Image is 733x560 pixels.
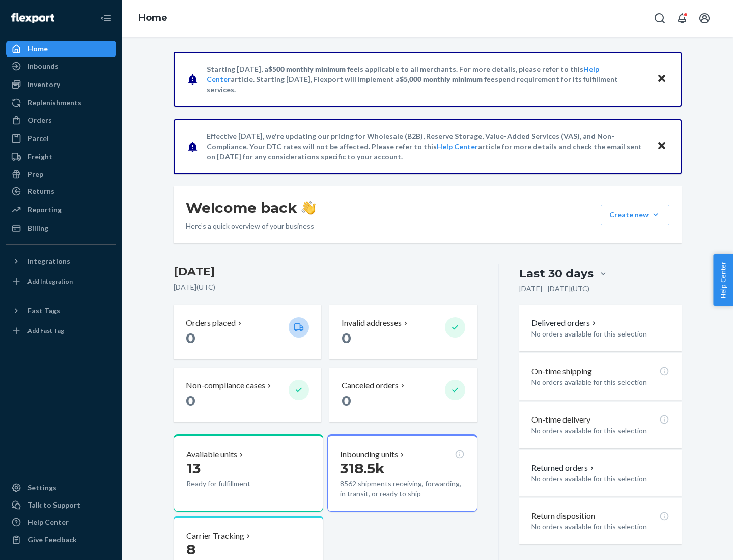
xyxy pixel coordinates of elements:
[186,541,195,558] span: 8
[6,497,116,513] a: Talk to Support
[6,273,116,290] a: Add Integration
[138,12,167,23] a: Home
[6,253,116,269] button: Integrations
[186,449,237,460] p: Available units
[207,131,647,162] p: Effective [DATE], we're updating our pricing for Wholesale (B2B), Reserve Storage, Value-Added Se...
[531,510,595,522] p: Return disposition
[342,380,399,391] p: Canceled orders
[27,186,54,197] div: Returns
[531,366,592,377] p: On-time shipping
[27,535,77,545] div: Give Feedback
[27,205,62,215] div: Reporting
[186,392,195,409] span: 0
[186,221,316,231] p: Here’s a quick overview of your business
[27,61,59,71] div: Inbounds
[27,98,81,108] div: Replenishments
[27,133,49,144] div: Parcel
[174,368,321,422] button: Non-compliance cases 0
[301,201,316,215] img: hand-wave emoji
[186,530,244,542] p: Carrier Tracking
[519,266,594,282] div: Last 30 days
[531,522,669,532] p: No orders available for this selection
[186,479,280,489] p: Ready for fulfillment
[437,142,478,151] a: Help Center
[400,75,495,83] span: $5,000 monthly minimum fee
[268,65,358,73] span: $500 monthly minimum fee
[340,479,464,499] p: 8562 shipments receiving, forwarding, in transit, or ready to ship
[6,323,116,339] a: Add Fast Tag
[531,462,596,474] button: Returned orders
[340,449,398,460] p: Inbounding units
[531,414,590,426] p: On-time delivery
[6,514,116,530] a: Help Center
[531,473,669,484] p: No orders available for this selection
[601,205,669,225] button: Create new
[6,220,116,236] a: Billing
[174,282,477,292] p: [DATE] ( UTC )
[672,8,692,29] button: Open notifications
[174,434,323,512] button: Available units13Ready for fulfillment
[342,317,402,329] p: Invalid addresses
[531,377,669,387] p: No orders available for this selection
[329,368,477,422] button: Canceled orders 0
[27,517,69,527] div: Help Center
[186,329,195,347] span: 0
[655,139,668,154] button: Close
[519,284,589,294] p: [DATE] - [DATE] ( UTC )
[27,115,52,125] div: Orders
[186,460,201,477] span: 13
[342,329,351,347] span: 0
[27,256,70,266] div: Integrations
[174,264,477,280] h3: [DATE]
[27,483,57,493] div: Settings
[27,305,60,316] div: Fast Tags
[130,4,176,33] ol: breadcrumbs
[27,79,60,90] div: Inventory
[6,531,116,548] button: Give Feedback
[6,183,116,200] a: Returns
[6,149,116,165] a: Freight
[6,166,116,182] a: Prep
[6,480,116,496] a: Settings
[27,152,52,162] div: Freight
[27,44,48,54] div: Home
[340,460,385,477] span: 318.5k
[27,223,48,233] div: Billing
[6,58,116,74] a: Inbounds
[6,302,116,319] button: Fast Tags
[207,64,647,95] p: Starting [DATE], a is applicable to all merchants. For more details, please refer to this article...
[186,199,316,217] h1: Welcome back
[329,305,477,359] button: Invalid addresses 0
[11,13,54,23] img: Flexport logo
[694,8,715,29] button: Open account menu
[174,305,321,359] button: Orders placed 0
[531,426,669,436] p: No orders available for this selection
[342,392,351,409] span: 0
[27,500,80,510] div: Talk to Support
[96,8,116,29] button: Close Navigation
[27,326,64,335] div: Add Fast Tag
[6,41,116,57] a: Home
[327,434,477,512] button: Inbounding units318.5k8562 shipments receiving, forwarding, in transit, or ready to ship
[531,317,598,329] button: Delivered orders
[27,277,73,286] div: Add Integration
[713,254,733,306] button: Help Center
[27,169,43,179] div: Prep
[6,112,116,128] a: Orders
[6,130,116,147] a: Parcel
[6,76,116,93] a: Inventory
[655,72,668,87] button: Close
[6,95,116,111] a: Replenishments
[6,202,116,218] a: Reporting
[186,380,265,391] p: Non-compliance cases
[186,317,236,329] p: Orders placed
[650,8,670,29] button: Open Search Box
[531,329,669,339] p: No orders available for this selection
